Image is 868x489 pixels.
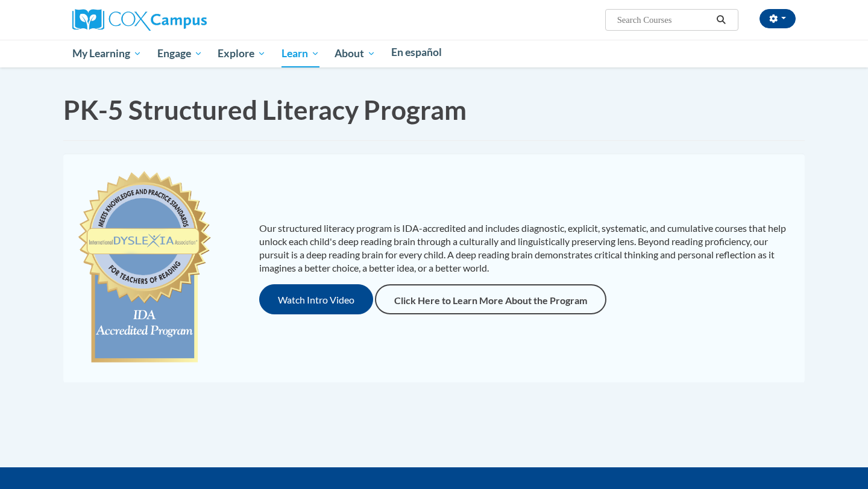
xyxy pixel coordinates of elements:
[63,94,467,125] span: PK-5 Structured Literacy Program
[72,14,207,24] a: Cox Campus
[335,46,376,61] span: About
[712,13,731,27] button: Search
[391,46,442,58] span: En español
[375,284,606,314] a: Click Here to Learn More About the Program
[259,222,793,275] p: Our structured literacy program is IDA-accredited and includes diagnostic, explicit, systematic, ...
[218,46,266,61] span: Explore
[274,40,327,67] a: Learn
[616,13,712,27] input: Search Courses
[72,46,142,61] span: My Learning
[259,284,373,314] button: Watch Intro Video
[759,9,796,28] button: Account Settings
[210,40,274,67] a: Explore
[64,40,149,67] a: My Learning
[383,40,450,65] a: En español
[327,40,384,67] a: About
[157,46,203,61] span: Engage
[54,40,814,67] div: Main menu
[75,166,213,370] img: c477cda6-e343-453b-bfce-d6f9e9818e1c.png
[716,16,727,25] i: 
[149,40,210,67] a: Engage
[72,9,207,31] img: Cox Campus
[281,46,319,61] span: Learn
